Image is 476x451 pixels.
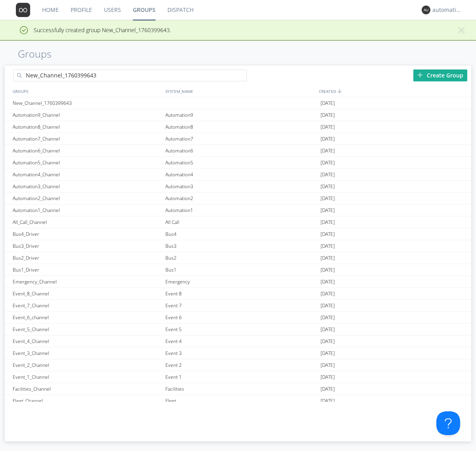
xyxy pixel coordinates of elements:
div: Bus3 [163,240,319,252]
img: 373638.png [422,6,430,14]
a: Automation3_ChannelAutomation3[DATE] [5,181,471,193]
span: [DATE] [321,264,335,276]
div: Event 5 [163,324,319,335]
span: [DATE] [321,181,335,193]
a: Automation1_ChannelAutomation1[DATE] [5,204,471,216]
div: Event 6 [163,312,319,323]
div: Event_7_Channel [11,300,163,311]
div: New_Channel_1760399643 [11,97,163,109]
div: Automation8 [163,121,319,133]
div: Automation2_Channel [11,193,163,204]
div: Bus2 [163,252,319,264]
div: Emergency_Channel [11,276,163,287]
div: Automation5_Channel [11,157,163,168]
div: Event_2_Channel [11,359,163,371]
span: [DATE] [321,359,335,371]
div: GROUPS [11,85,161,97]
span: [DATE] [321,240,335,252]
a: Bus2_DriverBus2[DATE] [5,252,471,264]
div: Automation3 [163,181,319,192]
div: Automation6 [163,145,319,156]
span: [DATE] [321,204,335,216]
div: Automation8_Channel [11,121,163,133]
a: Automation8_ChannelAutomation8[DATE] [5,121,471,133]
a: Event_7_ChannelEvent 7[DATE] [5,300,471,312]
div: Bus1_Driver [11,264,163,276]
div: Automation9 [163,109,319,121]
a: Automation2_ChannelAutomation2[DATE] [5,193,471,204]
div: Automation6_Channel [11,145,163,156]
div: Bus1 [163,264,319,276]
span: [DATE] [321,335,335,347]
span: [DATE] [321,276,335,288]
div: Automation4 [163,169,319,180]
div: All Call [163,216,319,228]
div: Automation1 [163,204,319,216]
a: Automation4_ChannelAutomation4[DATE] [5,169,471,181]
a: New_Channel_1760399643[DATE] [5,97,471,109]
a: Emergency_ChannelEmergency[DATE] [5,276,471,288]
div: Event 1 [163,371,319,383]
div: Event 2 [163,359,319,371]
a: Bus3_DriverBus3[DATE] [5,240,471,252]
span: [DATE] [321,228,335,240]
a: Event_3_ChannelEvent 3[DATE] [5,347,471,359]
span: [DATE] [321,216,335,228]
div: Fleet [163,395,319,407]
a: Fleet_ChannelFleet[DATE] [5,395,471,407]
div: Event 8 [163,288,319,299]
div: Bus2_Driver [11,252,163,264]
div: Facilities [163,383,319,395]
div: Emergency [163,276,319,287]
div: CREATED [317,85,471,97]
a: Automation5_ChannelAutomation5[DATE] [5,157,471,169]
span: [DATE] [321,109,335,121]
div: Automation7 [163,133,319,145]
div: Automation9_Channel [11,109,163,121]
a: Automation7_ChannelAutomation7[DATE] [5,133,471,145]
div: Bus4 [163,228,319,240]
div: Event 4 [163,335,319,347]
span: [DATE] [321,193,335,204]
div: Bus4_Driver [11,228,163,240]
div: Automation4_Channel [11,169,163,180]
span: Successfully created group New_Channel_1760399643. [6,26,171,34]
a: Bus1_DriverBus1[DATE] [5,264,471,276]
a: Event_2_ChannelEvent 2[DATE] [5,359,471,371]
div: Automation7_Channel [11,133,163,145]
a: Bus4_DriverBus4[DATE] [5,228,471,240]
div: Automation2 [163,193,319,204]
img: plus.svg [417,72,423,78]
div: Bus3_Driver [11,240,163,252]
div: Fleet_Channel [11,395,163,407]
span: [DATE] [321,252,335,264]
a: Event_4_ChannelEvent 4[DATE] [5,335,471,347]
div: Event_1_Channel [11,371,163,383]
div: Event 3 [163,347,319,359]
span: [DATE] [321,371,335,383]
a: All_Call_ChannelAll Call[DATE] [5,216,471,228]
span: [DATE] [321,169,335,181]
a: Event_5_ChannelEvent 5[DATE] [5,324,471,335]
div: Event_3_Channel [11,347,163,359]
a: Event_1_ChannelEvent 1[DATE] [5,371,471,383]
div: Automation5 [163,157,319,168]
a: Facilities_ChannelFacilities[DATE] [5,383,471,395]
div: Event_6_channel [11,312,163,323]
span: [DATE] [321,312,335,324]
div: All_Call_Channel [11,216,163,228]
span: [DATE] [321,300,335,312]
input: Search groups [13,69,247,81]
div: Automation3_Channel [11,181,163,192]
span: [DATE] [321,121,335,133]
span: [DATE] [321,97,335,109]
div: Automation1_Channel [11,204,163,216]
span: [DATE] [321,288,335,300]
div: SYSTEM_NAME [163,85,317,97]
div: Event 7 [163,300,319,311]
a: Automation9_ChannelAutomation9[DATE] [5,109,471,121]
span: [DATE] [321,133,335,145]
img: 373638.png [16,3,30,17]
div: Event_5_Channel [11,324,163,335]
div: Event_4_Channel [11,335,163,347]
